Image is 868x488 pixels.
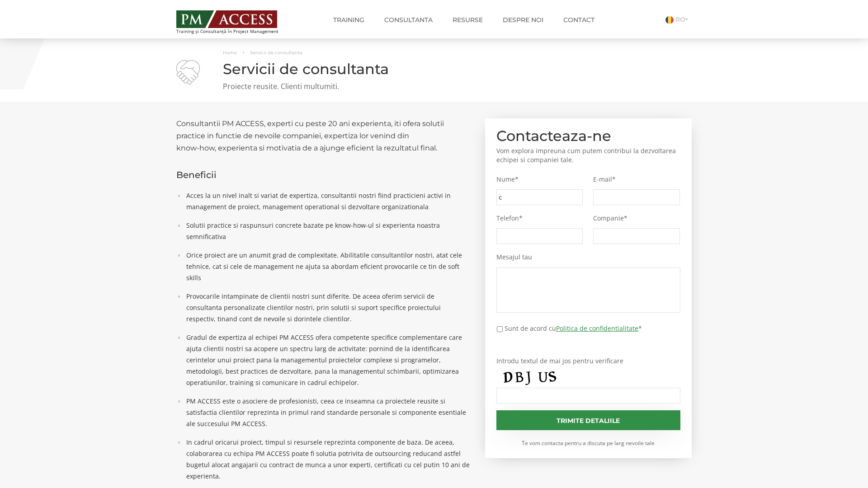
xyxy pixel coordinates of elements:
label: E-mail [593,175,680,183]
img: PM ACCESS - Echipa traineri si consultanti certificati PMP: Narciss Popescu, Mihai Olaru, Monica ... [176,10,277,28]
label: Telefon [496,214,583,222]
a: Politica de confidentialitate [556,324,638,333]
p: Proiecte reusite. Clienti multumiti. [176,81,692,92]
span: Servicii de consultanta [250,50,302,56]
small: Te vom contacta pentru a discuta pe larg nevoile tale [496,439,681,447]
h3: Beneficii [176,170,472,180]
a: Training [326,11,371,29]
h2: Contacteaza-ne [496,130,681,142]
li: Provocarile intampinate de clientii nostri sunt diferite. De aceea oferim servicii de consultanta... [182,291,472,324]
a: Home [223,50,237,56]
h1: Servicii de consultanta [176,61,692,77]
label: Companie [593,214,680,222]
h2: Consultantii PM ACCESS, experti cu peste 20 ani experienta, iti ofera solutii practice in functie... [176,117,472,154]
li: PM ACCESS este o asociere de profesionisti, ceea ce inseamna ca proiectele reusite si satisfactia... [182,395,472,429]
a: RO [665,15,692,23]
li: Solutii practice si raspunsuri concrete bazate pe know-how-ul si experienta noastra semnificativa [182,220,472,242]
p: Vom explora impreuna cum putem contribui la dezvoltarea echipei si companiei tale. [496,146,681,164]
li: Gradul de expertiza al echipei PM ACCESS ofera competente specifice complementare care ajuta clie... [182,332,472,388]
a: Contact [557,11,601,29]
a: Training și Consultanță în Project Management [176,8,295,34]
img: Romana [665,16,674,24]
input: Trimite detaliile [496,410,681,430]
li: Orice proiect are un anumit grad de complexitate. Abilitatile consultantilor nostri, atat cele te... [182,249,472,283]
li: Acces la un nivel inalt si variat de expertiza, consultantii nostri fiind practicieni activi in m... [182,190,472,212]
label: Sunt de acord cu * [505,324,642,333]
a: Despre noi [496,11,550,29]
label: Nume [496,175,583,183]
label: Introdu textul de mai jos pentru verificare [496,357,681,365]
li: In cadrul oricarui proiect, timpul si resursele reprezinta componente de baza. De aceea, colabora... [182,436,472,482]
span: Training și Consultanță în Project Management [176,29,295,34]
label: Mesajul tau [496,253,681,261]
img: Servicii de consultanta [176,60,200,84]
a: Resurse [446,11,490,29]
a: Consultanta [377,11,439,29]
